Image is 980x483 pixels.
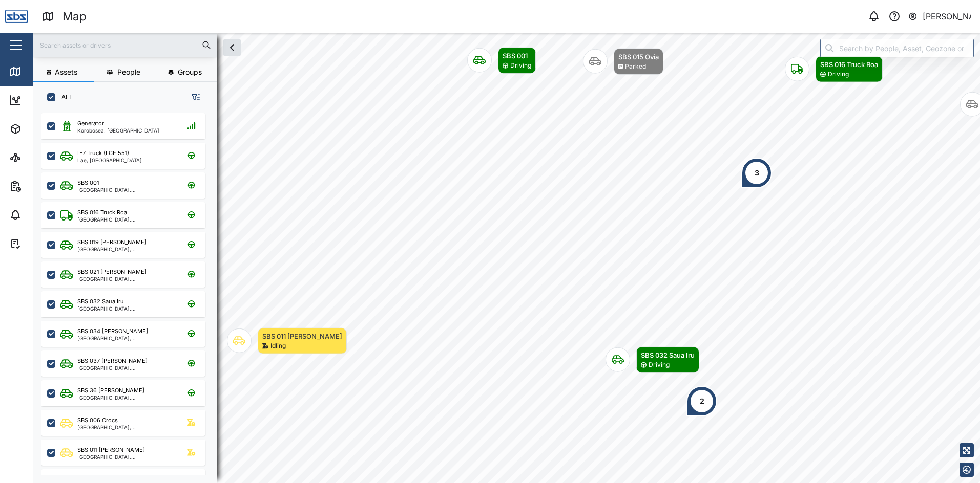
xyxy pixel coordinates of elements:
[686,386,717,416] div: Map marker
[467,48,536,74] div: Map marker
[117,69,140,76] span: People
[77,268,147,276] div: SBS 021 [PERSON_NAME]
[503,51,531,61] div: SBS 001
[606,347,699,373] div: Map marker
[41,109,217,475] div: grid
[741,158,772,188] div: Map marker
[178,69,202,76] span: Groups
[77,446,145,454] div: SBS 011 [PERSON_NAME]
[62,8,87,26] div: Map
[785,56,883,82] div: Map marker
[820,59,878,70] div: SBS 016 Truck Roa
[77,158,142,163] div: Lae, [GEOGRAPHIC_DATA]
[77,386,144,395] div: SBS 36 [PERSON_NAME]
[583,49,663,75] div: Map marker
[27,238,55,249] div: Tasks
[262,331,342,341] div: SBS 011 [PERSON_NAME]
[649,360,670,370] div: Driving
[77,357,148,365] div: SBS 037 [PERSON_NAME]
[828,70,849,79] div: Driving
[55,69,77,76] span: Assets
[270,341,286,351] div: Idling
[618,52,659,62] div: SBS 015 Ovia
[77,454,175,459] div: [GEOGRAPHIC_DATA], [GEOGRAPHIC_DATA]
[77,425,175,430] div: [GEOGRAPHIC_DATA], [GEOGRAPHIC_DATA]
[820,39,974,57] input: Search by People, Asset, Geozone or Place
[77,416,118,425] div: SBS 006 Crocs
[77,336,175,341] div: [GEOGRAPHIC_DATA], [GEOGRAPHIC_DATA]
[27,152,51,163] div: Sites
[27,95,73,106] div: Dashboard
[77,208,127,217] div: SBS 016 Truck Roa
[908,9,972,24] button: [PERSON_NAME]
[77,395,175,400] div: [GEOGRAPHIC_DATA], [GEOGRAPHIC_DATA]
[39,37,211,53] input: Search assets or drivers
[77,327,148,336] div: SBS 034 [PERSON_NAME]
[77,238,147,247] div: SBS 019 [PERSON_NAME]
[77,119,104,128] div: Generator
[27,66,50,77] div: Map
[77,365,175,370] div: [GEOGRAPHIC_DATA], [GEOGRAPHIC_DATA]
[77,297,124,306] div: SBS 032 Saua Iru
[77,128,159,133] div: Korobosea, [GEOGRAPHIC_DATA]
[77,149,129,158] div: L-7 Truck (LCE 551)
[27,181,61,192] div: Reports
[77,179,99,187] div: SBS 001
[77,276,175,281] div: [GEOGRAPHIC_DATA], [GEOGRAPHIC_DATA]
[923,10,972,23] div: [PERSON_NAME]
[27,209,58,221] div: Alarms
[33,33,980,483] canvas: Map
[700,396,704,407] div: 2
[5,5,28,28] img: Main Logo
[625,62,646,72] div: Parked
[77,306,175,311] div: [GEOGRAPHIC_DATA], [GEOGRAPHIC_DATA]
[27,123,58,135] div: Assets
[77,217,175,222] div: [GEOGRAPHIC_DATA], [GEOGRAPHIC_DATA]
[77,187,175,192] div: [GEOGRAPHIC_DATA], [GEOGRAPHIC_DATA]
[510,61,531,71] div: Driving
[641,350,695,360] div: SBS 032 Saua Iru
[755,167,759,179] div: 3
[227,328,347,354] div: Map marker
[77,247,175,252] div: [GEOGRAPHIC_DATA], [GEOGRAPHIC_DATA]
[55,93,73,101] label: ALL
